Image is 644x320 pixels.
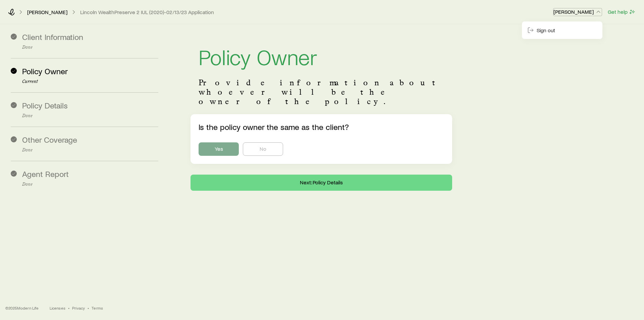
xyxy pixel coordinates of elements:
button: Get help [607,8,636,16]
p: Done [22,182,158,187]
span: • [88,305,89,311]
span: Policy Owner [22,66,68,76]
span: • [68,305,69,311]
a: Terms [92,305,103,311]
a: [PERSON_NAME] [27,9,68,15]
h1: Policy Owner [199,46,444,67]
button: Lincoln WealthPreserve 2 IUL (2020)-02/13/23 Application [80,9,214,15]
span: Agent Report [22,169,69,179]
p: Is the policy owner the same as the client? [199,122,444,132]
button: [PERSON_NAME] [553,8,602,16]
p: Provide information about whoever will be the owner of the policy. [199,78,444,106]
button: Yes [199,142,239,156]
span: Sign out [537,27,555,34]
span: Policy Details [22,100,68,110]
p: [PERSON_NAME] [553,8,602,15]
button: Sign out [525,24,600,36]
span: Other Coverage [22,135,77,144]
p: Done [22,113,158,119]
p: Current [22,79,158,84]
p: Done [22,147,158,153]
button: No [243,142,283,156]
a: Privacy [72,305,85,311]
p: Done [22,45,158,50]
p: © 2025 Modern Life [5,305,39,311]
button: Next: Policy Details [191,175,452,191]
span: Client Information [22,32,83,42]
a: Licenses [50,305,65,311]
